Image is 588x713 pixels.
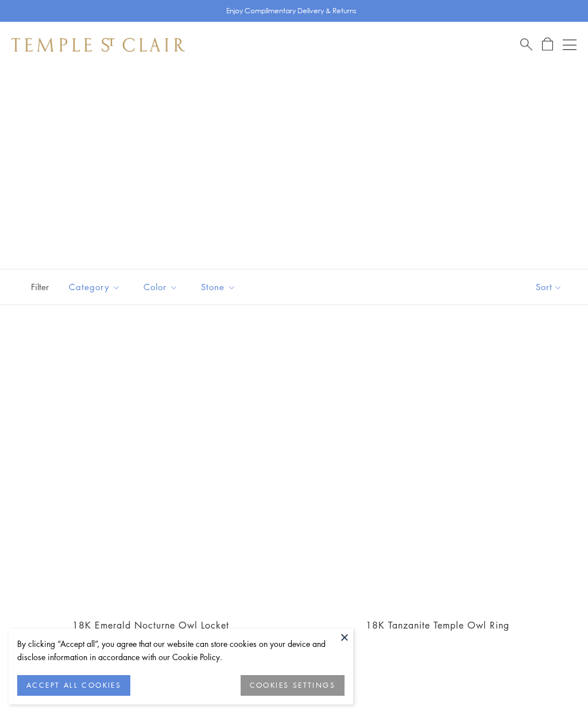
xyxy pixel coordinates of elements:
a: Search [520,37,532,52]
a: 18K Emerald Nocturne Owl Locket [72,619,229,631]
button: Open navigation [563,38,577,52]
a: 18K Tanzanite Temple Owl Ring [366,619,509,631]
a: Open Shopping Bag [542,37,553,52]
button: Stone [192,274,245,300]
span: Category [63,280,129,294]
span: Stone [195,280,245,294]
button: Show sort by [510,269,588,305]
img: Temple St. Clair [11,38,185,52]
a: 18K Tanzanite Temple Owl Ring [301,334,574,607]
p: Enjoy Complimentary Delivery & Returns [226,5,357,17]
button: Category [60,274,129,300]
button: COOKIES SETTINGS [241,675,345,696]
div: By clicking “Accept all”, you agree that our website can store cookies on your device and disclos... [17,637,345,664]
span: Color [138,280,187,294]
button: ACCEPT ALL COOKIES [17,675,130,696]
a: 18K Emerald Nocturne Owl Locket [14,334,287,607]
button: Color [135,274,187,300]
